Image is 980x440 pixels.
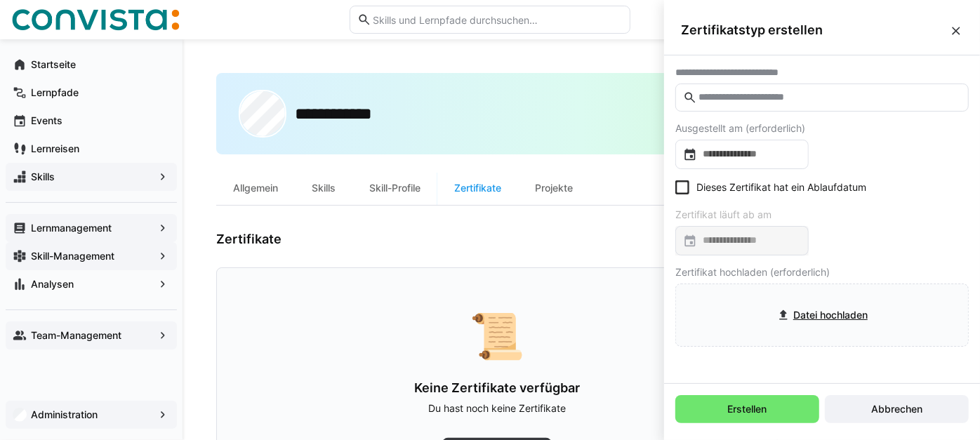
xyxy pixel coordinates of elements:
[675,395,819,423] button: Erstellen
[216,171,295,205] div: Allgemein
[262,401,732,415] p: Du hast noch keine Zertifikate
[295,171,352,205] div: Skills
[726,402,769,416] span: Erstellen
[675,123,805,134] span: Ausgestellt am (erforderlich)
[681,22,949,38] span: Zertifikatstyp erstellen
[437,171,518,205] div: Zertifikate
[675,267,830,278] span: Zertifikat hochladen (erforderlich)
[371,13,623,26] input: Skills und Lernpfade durchsuchen…
[869,402,925,416] span: Abbrechen
[825,395,969,423] button: Abbrechen
[675,209,772,220] span: Zertifikat läuft ab am
[675,180,866,194] eds-checkbox: Dieses Zertifikat hat ein Ablaufdatum
[262,380,732,396] h3: Keine Zertifikate verfügbar
[518,171,590,205] div: Projekte
[216,232,282,247] h3: Zertifikate
[352,171,437,205] div: Skill-Profile
[262,313,732,358] div: 📜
